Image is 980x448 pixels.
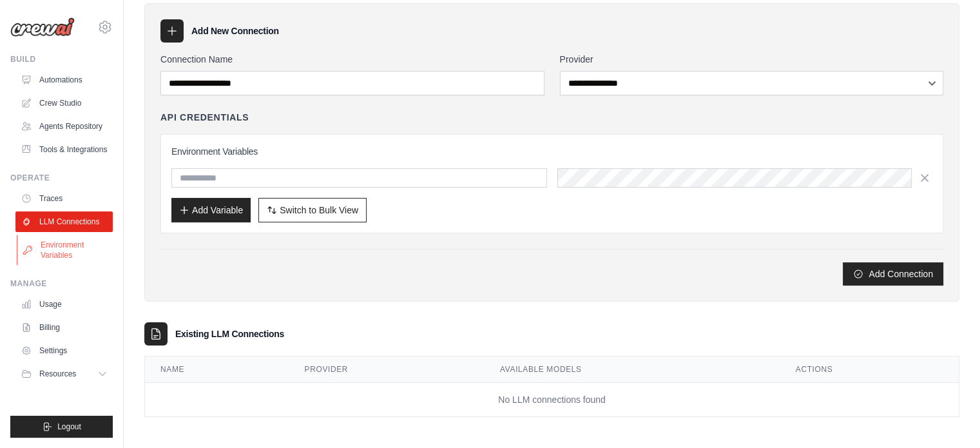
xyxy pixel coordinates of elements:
img: Logo [10,17,75,37]
span: Resources [39,369,76,379]
h3: Environment Variables [171,145,932,158]
a: Tools & Integrations [15,139,113,160]
a: Settings [15,340,113,361]
a: Usage [15,294,113,315]
button: Logout [10,416,113,438]
button: Add Connection [843,262,943,286]
a: Crew Studio [15,93,113,113]
td: No LLM connections found [145,383,959,417]
th: Available Models [485,356,780,383]
span: Logout [57,422,81,432]
th: Name [145,356,289,383]
h4: API Credentials [160,111,249,124]
a: LLM Connections [15,211,113,232]
th: Provider [289,356,485,383]
button: Resources [15,364,113,384]
a: Automations [15,70,113,90]
div: Build [10,54,113,64]
h3: Add New Connection [191,24,279,37]
h3: Existing LLM Connections [175,327,284,340]
label: Provider [560,53,944,66]
a: Traces [15,188,113,209]
a: Billing [15,317,113,338]
span: Switch to Bulk View [280,204,358,217]
th: Actions [780,356,959,383]
button: Switch to Bulk View [258,198,367,222]
button: Add Variable [171,198,251,222]
div: Manage [10,278,113,289]
div: Operate [10,173,113,183]
a: Agents Repository [15,116,113,137]
label: Connection Name [160,53,544,66]
a: Environment Variables [17,235,114,266]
